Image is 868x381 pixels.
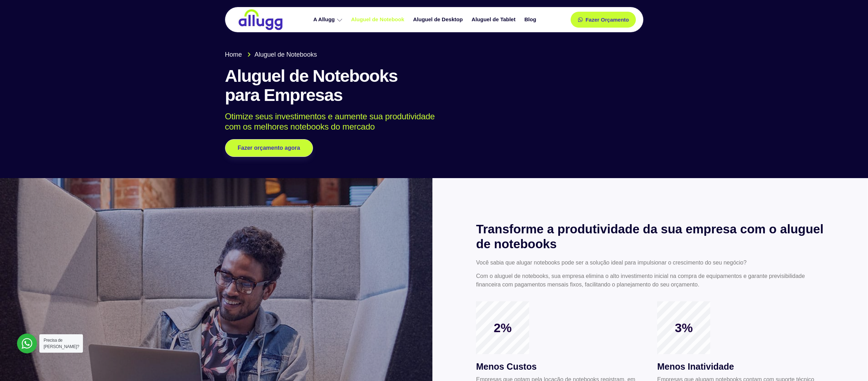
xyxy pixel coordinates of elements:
[476,258,824,267] p: Você sabia que alugar notebooks pode ser a solução ideal para impulsionar o crescimento do seu ne...
[586,17,629,22] span: Fazer Orçamento
[476,360,643,374] h3: Menos Custos
[225,67,643,105] h1: Aluguel de Notebooks para Empresas
[225,139,313,157] a: Fazer orçamento agora
[571,12,636,28] a: Fazer Orçamento
[657,320,710,335] span: 3%
[348,13,410,26] a: Aluguel de Notebook
[476,272,824,289] p: Com o aluguel de notebooks, sua empresa elimina o alto investimento inicial na compra de equipame...
[410,13,468,26] a: Aluguel de Desktop
[310,13,348,26] a: A Allugg
[476,320,529,335] span: 2%
[44,338,79,349] span: Precisa de [PERSON_NAME]?
[225,112,633,132] p: Otimize seus investimentos e aumente sua produtividade com os melhores notebooks do mercado
[237,9,284,30] img: locação de TI é Allugg
[476,222,824,251] h2: Transforme a produtividade da sua empresa com o aluguel de notebooks
[468,13,521,26] a: Aluguel de Tablet
[657,360,824,374] h3: Menos Inatividade
[253,50,317,59] span: Aluguel de Notebooks
[521,13,541,26] a: Blog
[238,145,300,151] span: Fazer orçamento agora
[225,50,242,59] span: Home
